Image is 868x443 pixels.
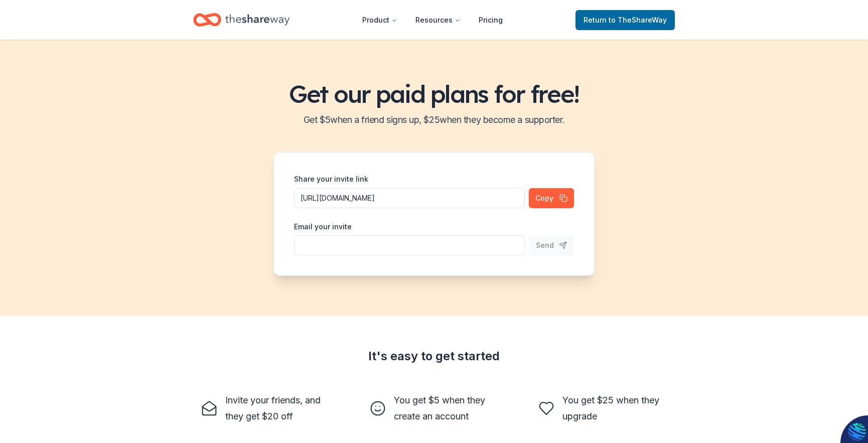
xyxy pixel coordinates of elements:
[354,8,511,32] nav: Main
[394,392,498,424] div: You get $5 when they create an account
[609,16,667,24] span: to TheShareWay
[471,10,511,30] a: Pricing
[12,80,856,108] h1: Get our paid plans for free!
[354,10,405,30] button: Product
[225,392,330,424] div: Invite your friends, and they get $20 off
[193,8,290,32] a: Home
[407,10,469,30] button: Resources
[562,392,667,424] div: You get $25 when they upgrade
[294,222,352,232] label: Email your invite
[575,10,675,30] a: Returnto TheShareWay
[584,14,667,26] span: Return
[529,188,574,208] button: Copy
[294,174,368,184] label: Share your invite link
[193,348,675,364] div: It's easy to get started
[12,112,856,128] h2: Get $ 5 when a friend signs up, $ 25 when they become a supporter.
